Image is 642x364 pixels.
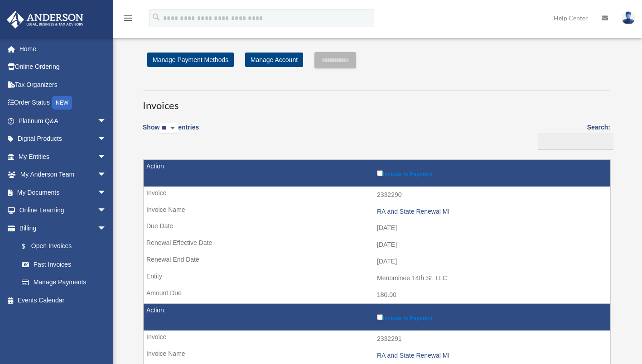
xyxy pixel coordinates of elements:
td: Menominee 14th St, LLC [144,270,610,287]
span: arrow_drop_down [97,130,116,148]
a: Online Ordering [6,58,120,76]
a: Digital Productsarrow_drop_down [6,130,120,148]
a: Tax Organizers [6,76,120,94]
label: Include in Payment [377,312,606,321]
input: Search: [538,133,613,150]
a: $Open Invoices [13,237,111,256]
a: Platinum Q&Aarrow_drop_down [6,112,120,130]
span: arrow_drop_down [97,219,116,238]
select: Showentries [159,123,178,134]
span: $ [27,241,31,252]
img: Anderson Advisors Platinum Portal [4,11,86,29]
td: [DATE] [144,236,610,254]
a: Events Calendar [6,291,120,309]
label: Show entries [143,122,199,143]
span: arrow_drop_down [97,112,116,130]
input: Include in Payment [377,170,383,176]
span: arrow_drop_down [97,166,116,184]
a: Manage Payment Methods [147,53,234,67]
a: My Entitiesarrow_drop_down [6,148,120,166]
td: 180.00 [144,287,610,304]
a: Past Invoices [13,255,116,273]
input: Include in Payment [377,314,383,320]
i: menu [122,13,133,24]
a: Billingarrow_drop_down [6,219,116,237]
div: RA and State Renewal MI [377,208,606,216]
label: Include in Payment [377,168,606,177]
a: Home [6,40,120,58]
span: arrow_drop_down [97,201,116,220]
a: Order StatusNEW [6,94,120,112]
span: arrow_drop_down [97,148,116,166]
a: Manage Payments [13,273,116,292]
td: 2332290 [144,187,610,204]
div: NEW [52,96,72,110]
label: Search: [535,122,610,150]
td: [DATE] [144,253,610,270]
td: 2332291 [144,330,610,348]
a: Online Learningarrow_drop_down [6,201,120,220]
a: My Documentsarrow_drop_down [6,183,120,201]
i: search [151,12,161,22]
img: User Pic [622,11,635,24]
td: [DATE] [144,220,610,237]
span: arrow_drop_down [97,183,116,202]
a: menu [122,16,133,24]
a: My Anderson Teamarrow_drop_down [6,166,120,184]
a: Manage Account [245,53,303,67]
div: RA and State Renewal MI [377,352,606,359]
h3: Invoices [143,90,610,113]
